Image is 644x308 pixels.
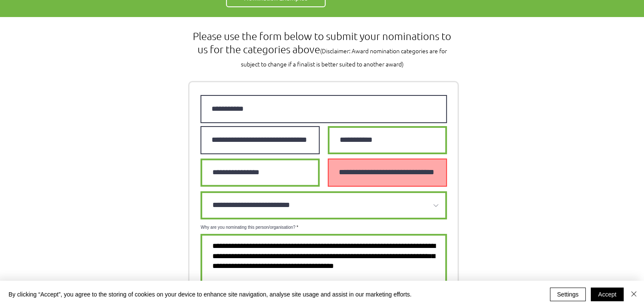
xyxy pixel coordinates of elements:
[200,225,447,230] label: Why are you nominating this person/organisation?
[200,191,447,219] select: Which award category are you nominating person/organisation for?
[193,29,451,69] span: Please use the form below to submit your nominations to us for the categories above
[241,46,447,68] span: (Disclaimer: Award nomination categories are for subject to change if a finalist is better suited...
[629,289,639,299] img: Close
[629,288,639,301] button: Close
[591,288,624,301] button: Accept
[9,291,412,298] span: By clicking “Accept”, you agree to the storing of cookies on your device to enhance site navigati...
[550,288,586,301] button: Settings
